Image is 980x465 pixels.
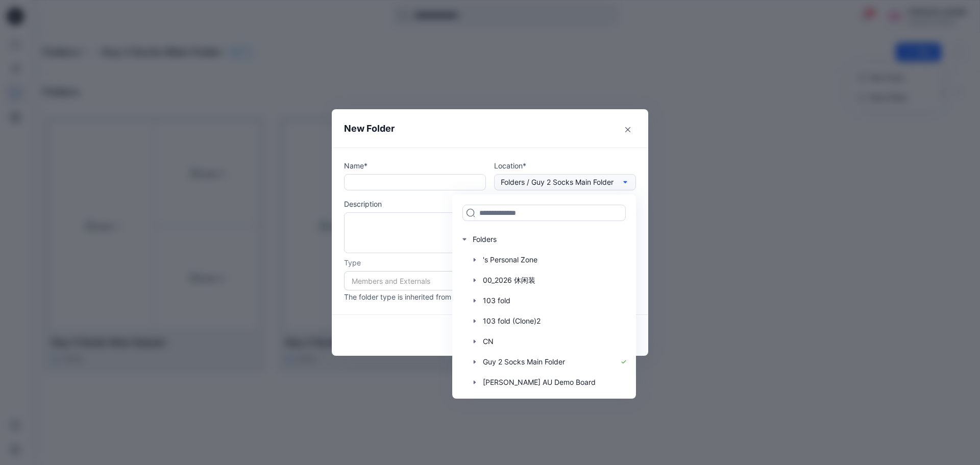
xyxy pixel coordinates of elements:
p: The folder type is inherited from the parent folder [344,291,636,302]
p: Folders / Guy 2 Socks Main Folder [501,177,614,188]
p: Description [344,199,636,209]
button: Folders / Guy 2 Socks Main Folder [494,174,636,190]
button: Close [620,121,636,138]
p: Type [344,257,636,268]
p: Name* [344,160,486,171]
header: New Folder [332,109,648,148]
p: Location* [494,160,636,171]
